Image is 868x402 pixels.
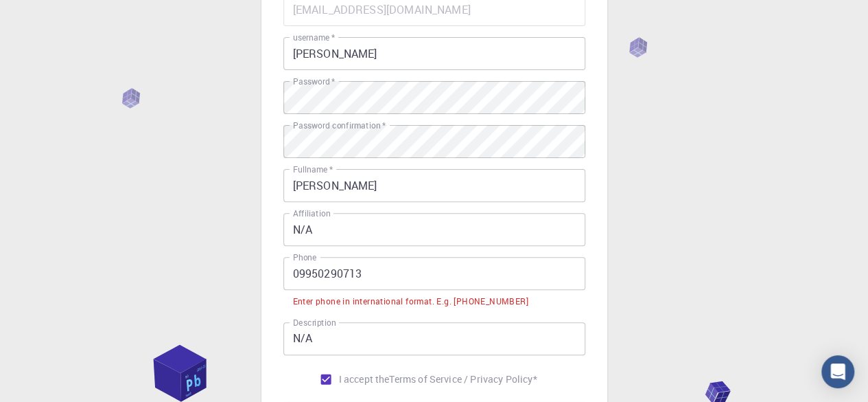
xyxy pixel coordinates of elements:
[293,295,528,309] div: Enter phone in international format. E.g. [PHONE_NUMBER]
[389,372,537,386] p: Terms of Service / Privacy Policy *
[293,208,330,219] label: Affiliation
[293,32,335,43] label: username
[293,252,316,263] label: Phone
[339,372,390,386] span: I accept the
[389,372,537,386] a: Terms of Service / Privacy Policy*
[293,317,336,328] label: Description
[293,76,335,87] label: Password
[821,355,854,388] div: Open Intercom Messenger
[293,164,333,175] label: Fullname
[293,120,386,131] label: Password confirmation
